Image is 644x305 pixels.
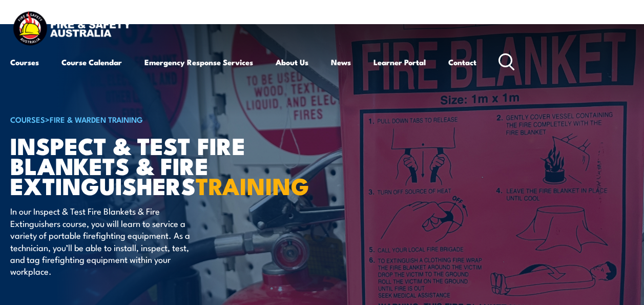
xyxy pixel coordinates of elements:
p: In our Inspect & Test Fire Blankets & Fire Extinguishers course, you will learn to service a vari... [10,205,197,277]
strong: TRAINING [196,167,309,203]
h6: > [10,113,263,125]
a: News [331,50,351,74]
a: Learner Portal [373,50,426,74]
a: Course Calendar [61,50,122,74]
a: Contact [448,50,476,74]
a: Fire & Warden Training [50,113,143,125]
a: About Us [276,50,308,74]
h1: Inspect & Test Fire Blankets & Fire Extinguishers [10,135,263,195]
a: COURSES [10,113,45,125]
a: Courses [10,50,39,74]
a: Emergency Response Services [144,50,253,74]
